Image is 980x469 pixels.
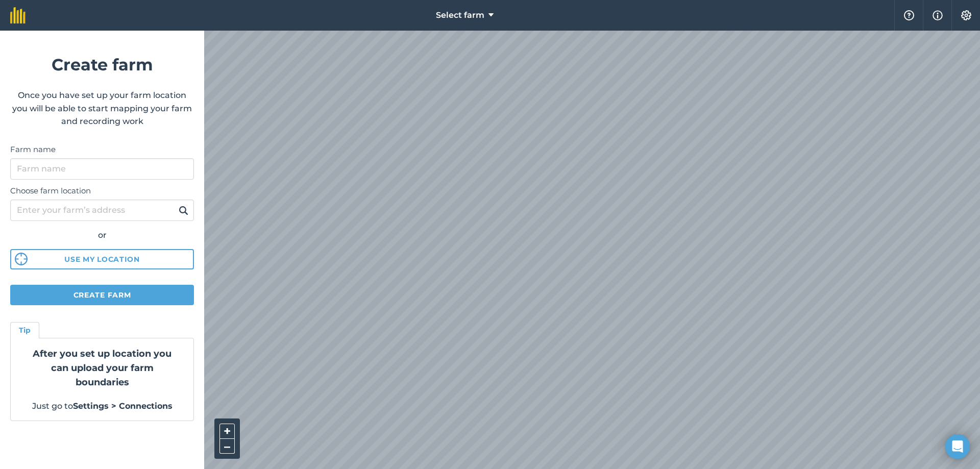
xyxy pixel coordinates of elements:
[960,10,972,20] img: A cog icon
[73,401,173,411] strong: Settings > Connections
[15,253,28,265] img: svg%3e
[903,10,915,20] img: A question mark icon
[33,348,171,388] strong: After you set up location you can upload your farm boundaries
[23,400,181,413] p: Just go to
[945,434,970,459] div: Open Intercom Messenger
[19,325,31,336] h4: Tip
[10,285,194,305] button: Create farm
[10,7,26,23] img: fieldmargin Logo
[10,229,194,242] div: or
[10,200,194,221] input: Enter your farm’s address
[436,9,484,21] span: Select farm
[10,143,194,156] label: Farm name
[10,249,194,269] button: Use my location
[219,439,235,454] button: –
[10,52,194,78] h1: Create farm
[10,185,194,197] label: Choose farm location
[10,89,194,128] p: Once you have set up your farm location you will be able to start mapping your farm and recording...
[10,158,194,180] input: Farm name
[933,9,943,21] img: svg+xml;base64,PHN2ZyB4bWxucz0iaHR0cDovL3d3dy53My5vcmcvMjAwMC9zdmciIHdpZHRoPSIxNyIgaGVpZ2h0PSIxNy...
[219,424,235,439] button: +
[179,204,188,216] img: svg+xml;base64,PHN2ZyB4bWxucz0iaHR0cDovL3d3dy53My5vcmcvMjAwMC9zdmciIHdpZHRoPSIxOSIgaGVpZ2h0PSIyNC...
